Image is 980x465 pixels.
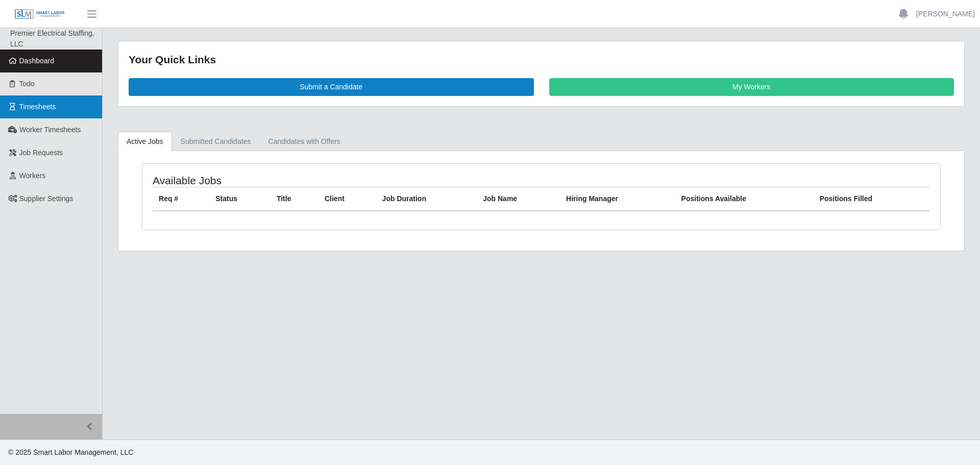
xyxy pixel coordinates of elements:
th: Req # [153,187,209,211]
div: Your Quick Links [129,52,954,68]
th: Client [318,187,376,211]
span: Worker Timesheets [19,126,81,134]
span: Supplier Settings [19,194,73,203]
th: Hiring Manager [560,187,675,211]
th: Status [209,187,271,211]
span: Premier Electrical Staffing, LLC [10,29,94,48]
a: Candidates with Offers [259,132,349,152]
span: Dashboard [19,57,55,65]
h4: Available Jobs [153,174,468,187]
img: SLM Logo [14,9,65,20]
th: Positions Available [675,187,814,211]
a: [PERSON_NAME] [916,9,975,19]
span: Todo [19,80,35,88]
th: Title [271,187,318,211]
a: Active Jobs [118,132,172,152]
a: My Workers [549,78,954,96]
span: © 2025 Smart Labor Management, LLC [8,448,133,456]
th: Positions Filled [814,187,930,211]
th: Job Duration [376,187,477,211]
span: Timesheets [19,103,56,111]
th: Job Name [477,187,560,211]
span: Job Requests [19,149,63,157]
span: Workers [19,172,46,180]
a: Submit a Candidate [129,78,534,96]
a: Submitted Candidates [172,132,260,152]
